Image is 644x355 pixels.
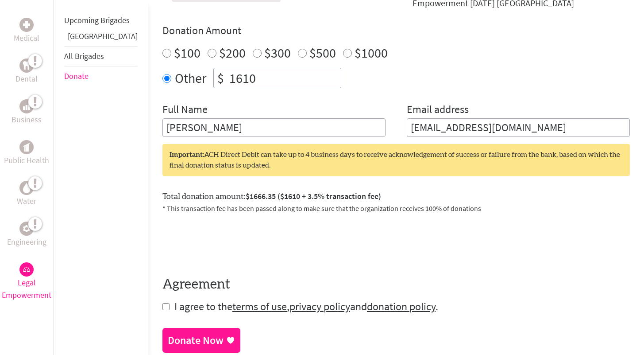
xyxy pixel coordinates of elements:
img: Business [23,103,30,110]
div: ACH Direct Debit can take up to 4 business days to receive acknowledgement of success or failure ... [162,144,630,176]
p: Water [17,195,36,207]
p: Legal Empowerment [2,277,51,301]
label: $300 [264,44,291,61]
a: Donate Now [162,328,240,353]
input: Enter Amount [228,68,341,88]
div: Business [19,99,34,113]
p: Public Health [4,154,49,167]
a: Legal EmpowermentLegal Empowerment [2,262,51,301]
label: $1000 [355,44,388,61]
label: $200 [219,44,246,61]
strong: Important: [170,151,204,158]
span: I agree to the , and . [174,300,438,313]
iframe: reCAPTCHA [162,224,297,259]
div: Legal Empowerment [19,262,34,277]
p: * This transaction fee has been passed along to make sure that the organization receives 100% of ... [162,203,630,214]
a: WaterWater [17,181,36,207]
div: $ [214,68,228,88]
div: Donate Now [168,333,224,347]
a: Public HealthPublic Health [4,140,49,167]
img: Public Health [23,143,30,152]
h4: Agreement [162,277,630,293]
li: Upcoming Brigades [64,11,138,30]
li: Donate [64,66,138,86]
input: Enter Full Name [162,118,386,137]
img: Water [23,183,30,193]
a: MedicalMedical [14,18,39,44]
div: Medical [19,18,34,32]
a: EngineeringEngineering [7,222,46,248]
a: donation policy [367,300,436,313]
div: Public Health [19,140,34,154]
input: Your Email [407,118,630,137]
div: Dental [19,59,34,73]
a: All Brigades [64,51,104,61]
p: Medical [14,32,39,44]
a: [GEOGRAPHIC_DATA] [68,31,138,41]
span: $1666.35 ($1610 + 3.5% transaction fee) [246,191,381,201]
h4: Donation Amount [162,23,630,38]
label: Total donation amount: [162,190,381,203]
img: Engineering [23,225,30,232]
label: $500 [309,44,336,61]
img: Legal Empowerment [23,267,30,272]
a: privacy policy [289,300,350,313]
p: Dental [15,73,38,85]
a: BusinessBusiness [12,99,42,126]
label: Email address [407,102,469,118]
a: Donate [64,71,89,81]
div: Engineering [19,222,34,236]
img: Medical [23,21,30,28]
label: Full Name [162,102,208,118]
p: Business [12,113,42,126]
p: Engineering [7,236,46,248]
a: Upcoming Brigades [64,15,130,25]
label: $100 [174,44,201,61]
label: Other [175,68,206,88]
li: Greece [64,30,138,46]
a: DentalDental [15,59,38,85]
div: Water [19,181,34,195]
li: All Brigades [64,46,138,66]
a: terms of use [232,300,287,313]
img: Dental [23,61,30,70]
